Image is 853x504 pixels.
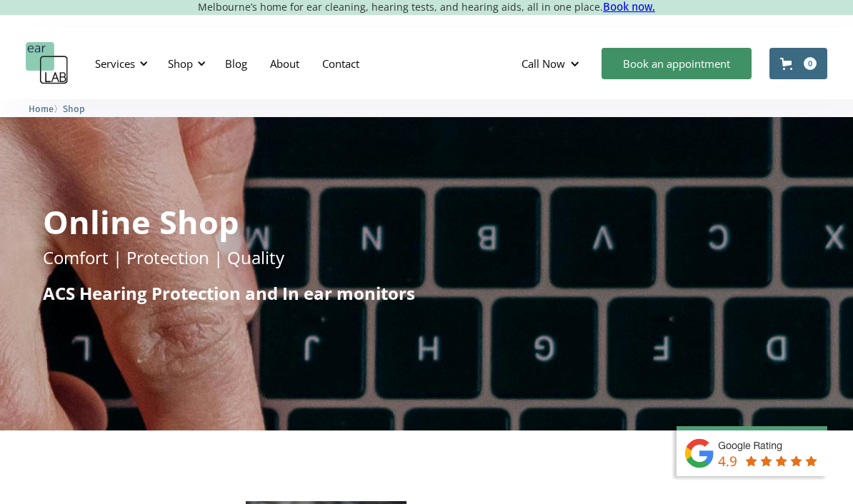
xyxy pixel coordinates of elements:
h1: Online Shop [43,206,239,238]
a: Blog [214,43,259,84]
div: Call Now [522,56,565,71]
div: Shop [168,56,193,71]
div: Services [95,56,135,71]
strong: ACS Hearing Protection and In ear monitors [43,281,415,305]
a: Book an appointment [602,48,752,79]
a: Open cart [769,48,827,79]
p: Comfort | Protection | Quality [43,245,284,270]
div: 0 [804,57,817,70]
div: Shop [159,42,210,85]
li: 〉 [29,101,63,116]
div: Call Now [510,42,594,85]
span: Shop [63,104,85,114]
div: Services [86,42,152,85]
a: Contact [311,43,371,84]
a: Shop [63,101,85,115]
a: About [259,43,311,84]
a: Home [29,101,54,115]
a: home [26,42,69,85]
span: Home [29,104,54,114]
